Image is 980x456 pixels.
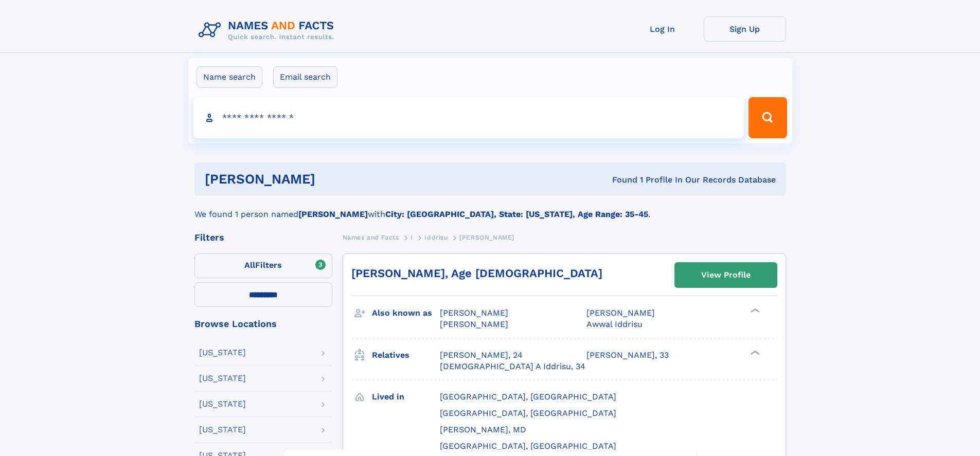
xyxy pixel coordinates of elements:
[440,308,508,318] span: [PERSON_NAME]
[194,196,786,221] div: We found 1 person named with .
[440,350,523,361] a: [PERSON_NAME], 24
[194,233,332,242] div: Filters
[464,174,776,186] div: Found 1 Profile In Our Records Database
[193,97,744,138] input: search input
[748,349,760,356] div: ❯
[372,346,440,364] h3: Relatives
[411,231,413,244] a: I
[411,234,413,241] span: I
[440,319,508,329] span: [PERSON_NAME]
[440,392,616,402] span: [GEOGRAPHIC_DATA], [GEOGRAPHIC_DATA]
[199,426,246,434] div: [US_STATE]
[205,173,464,186] h1: [PERSON_NAME]
[586,350,669,361] a: [PERSON_NAME], 33
[440,361,585,372] a: [DEMOGRAPHIC_DATA] A Iddrisu, 34
[675,263,777,287] a: View Profile
[244,260,255,270] span: All
[199,374,246,382] div: [US_STATE]
[298,209,368,219] b: [PERSON_NAME]
[424,231,448,244] a: Iddrisu
[748,307,760,314] div: ❯
[586,308,655,318] span: [PERSON_NAME]
[351,267,602,280] a: [PERSON_NAME], Age [DEMOGRAPHIC_DATA]
[273,66,337,88] label: Email search
[194,319,332,329] div: Browse Locations
[440,425,526,434] span: [PERSON_NAME], MD
[343,231,399,244] a: Names and Facts
[199,349,246,357] div: [US_STATE]
[199,400,246,408] div: [US_STATE]
[459,234,514,241] span: [PERSON_NAME]
[372,388,440,406] h3: Lived in
[621,16,704,42] a: Log In
[197,66,262,88] label: Name search
[440,408,616,418] span: [GEOGRAPHIC_DATA], [GEOGRAPHIC_DATA]
[424,234,448,241] span: Iddrisu
[440,441,616,451] span: [GEOGRAPHIC_DATA], [GEOGRAPHIC_DATA]
[194,253,332,278] label: Filters
[194,16,343,44] img: Logo Names and Facts
[701,263,751,287] div: View Profile
[749,97,787,138] button: Search Button
[704,16,786,42] a: Sign Up
[586,319,643,329] span: Awwal Iddrisu
[372,304,440,322] h3: Also known as
[385,209,648,219] b: City: [GEOGRAPHIC_DATA], State: [US_STATE], Age Range: 35-45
